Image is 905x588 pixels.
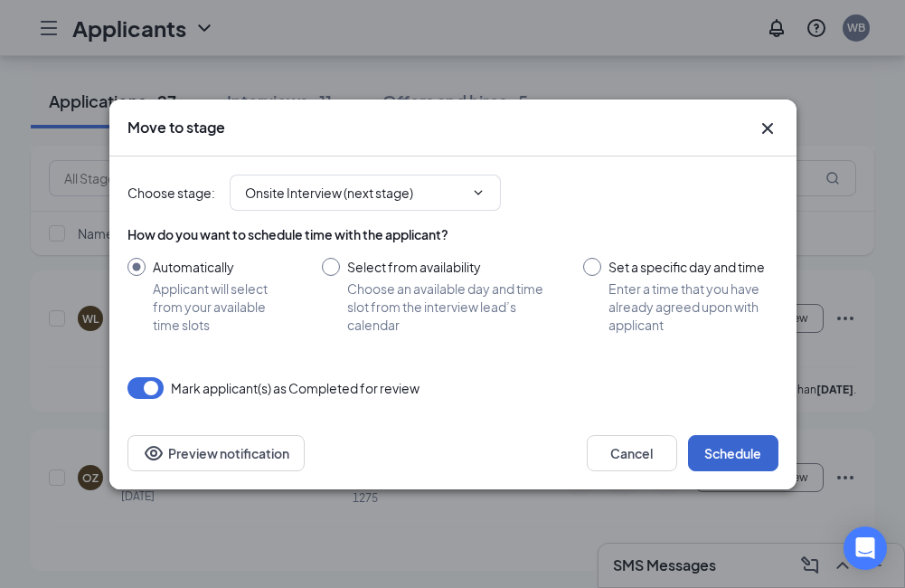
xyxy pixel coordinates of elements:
button: Preview notificationEye [127,435,305,471]
div: How do you want to schedule time with the applicant? [127,225,778,243]
svg: ChevronDown [471,185,485,200]
div: Open Intercom Messenger [844,526,887,570]
h3: Move to stage [127,118,225,138]
button: Close [757,118,778,139]
button: Schedule [688,435,778,471]
span: Choose stage : [127,183,215,203]
button: Cancel [587,435,677,471]
svg: Eye [143,442,165,464]
svg: Cross [757,118,778,139]
span: Mark applicant(s) as Completed for review [171,377,420,399]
